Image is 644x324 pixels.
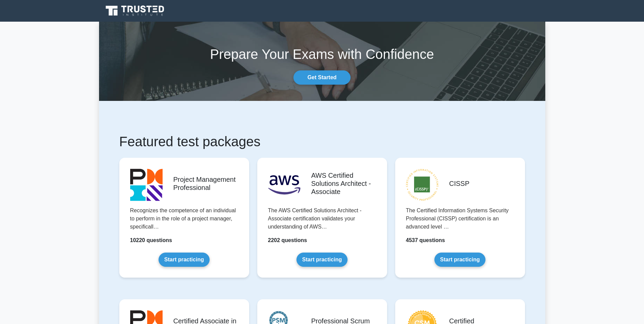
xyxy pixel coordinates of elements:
[296,253,348,267] a: Start practicing
[159,253,210,267] a: Start practicing
[434,253,485,267] a: Start practicing
[99,46,545,62] h1: Prepare Your Exams with Confidence
[119,133,525,150] h1: Featured test packages
[293,70,350,85] a: Get Started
